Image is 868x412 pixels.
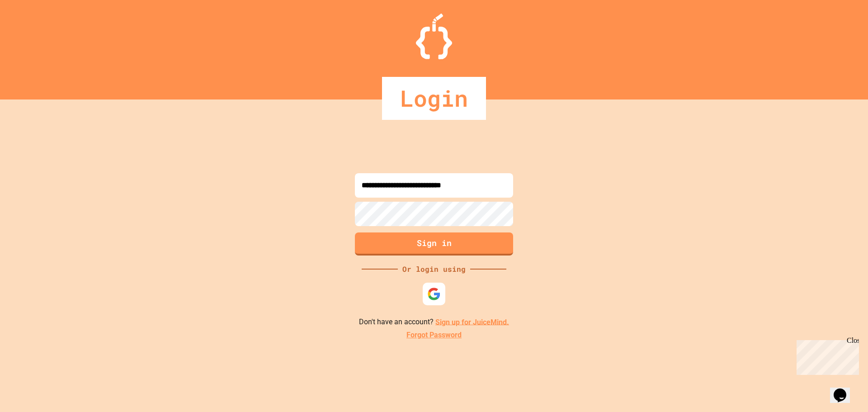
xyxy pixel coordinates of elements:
button: Sign in [355,232,513,256]
div: Chat with us now!Close [4,4,62,57]
p: Don't have an account? [359,317,509,328]
iframe: chat widget [793,336,859,375]
div: Login [382,77,486,120]
img: google-icon.svg [427,287,441,301]
div: Or login using [398,264,470,275]
iframe: chat widget [830,376,859,403]
a: Sign up for JuiceMind. [435,317,509,326]
a: Forgot Password [406,330,462,341]
img: Logo.svg [416,14,452,59]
